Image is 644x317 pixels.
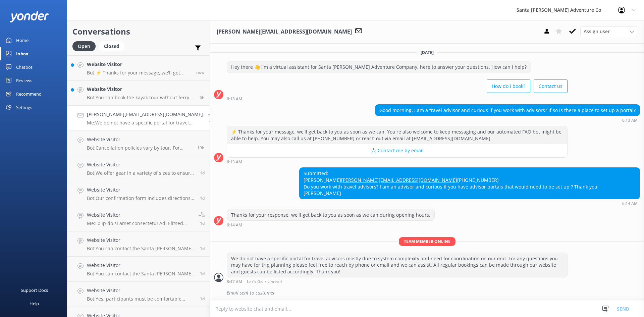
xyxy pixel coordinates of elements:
[67,181,210,206] a: Website VisitorBot:Our confirmation form includes directions, but you can also visit our Google M...
[87,170,195,176] p: Bot: We offer gear in a variety of sizes to ensure that our guests are comfortable and safe on ou...
[200,220,205,226] span: 12:13pm 12-Aug-2025 (UTC -07:00) America/Tijuana
[21,283,48,297] div: Support Docs
[67,131,210,156] a: Website VisitorBot:Cancellation policies vary by tour. For Channel Islands tours, full refunds ar...
[87,61,191,68] h4: Website Visitor
[87,246,195,252] p: Bot: You can contact the Santa [PERSON_NAME] Adventure Co. team at [PHONE_NUMBER], or by emailing...
[227,144,567,157] button: 📩 Contact me by email
[72,42,99,50] a: Open
[87,111,203,118] h4: [PERSON_NAME][EMAIL_ADDRESS][DOMAIN_NAME]
[10,11,49,22] img: yonder-white-logo.png
[16,87,42,101] div: Recommend
[200,296,205,302] span: 08:45am 12-Aug-2025 (UTC -07:00) America/Tijuana
[534,80,568,93] button: Contact us
[87,161,195,168] h4: Website Visitor
[265,280,282,284] span: • Unread
[622,118,638,122] strong: 6:13 AM
[227,160,242,164] strong: 6:13 AM
[87,145,192,151] p: Bot: Cancellation policies vary by tour. For Channel Islands tours, full refunds are available if...
[67,282,210,307] a: Website VisitorBot:Yes, participants must be comfortable swimming in the ocean for kayaking tours...
[200,195,205,201] span: 02:12pm 12-Aug-2025 (UTC -07:00) America/Tijuana
[87,211,194,219] h4: Website Visitor
[16,101,32,114] div: Settings
[227,159,568,164] div: 06:13am 13-Aug-2025 (UTC -07:00) America/Tijuana
[197,145,205,151] span: 08:59pm 12-Aug-2025 (UTC -07:00) America/Tijuana
[214,287,640,299] div: 2025-08-13T15:50:21.279
[227,209,434,221] div: Thanks for your response, we'll get back to you as soon as we can during opening hours.
[375,118,640,122] div: 06:13am 13-Aug-2025 (UTC -07:00) America/Tijuana
[227,279,568,284] div: 08:47am 13-Aug-2025 (UTC -07:00) America/Tijuana
[200,271,205,276] span: 09:57am 12-Aug-2025 (UTC -07:00) America/Tijuana
[227,222,435,227] div: 06:14am 13-Aug-2025 (UTC -07:00) America/Tijuana
[227,253,567,277] div: We do not have a specific portal for travel advisors mostly due to system complexity and need for...
[341,177,457,183] a: [PERSON_NAME][EMAIL_ADDRESS][DOMAIN_NAME]
[227,280,242,284] strong: 8:47 AM
[417,50,438,55] span: [DATE]
[200,170,205,176] span: 02:35pm 12-Aug-2025 (UTC -07:00) America/Tijuana
[16,47,29,60] div: Inbox
[487,80,530,93] button: How do I book?
[217,28,352,36] h3: [PERSON_NAME][EMAIL_ADDRESS][DOMAIN_NAME]
[227,96,568,101] div: 06:13am 13-Aug-2025 (UTC -07:00) America/Tijuana
[584,28,610,35] span: Assign user
[72,25,205,38] h2: Conversations
[87,262,195,269] h4: Website Visitor
[87,220,194,226] p: Me: Lo ip do si amet consectetu! Adi Elitsed Doeiu Tempo Inci utla et $765 dol magnaa. En admi ve...
[300,168,640,199] div: Submitted: [PERSON_NAME] [PHONE_NUMBER] Do you work with travel advisors? I am an advisor and cur...
[299,201,640,206] div: 06:14am 13-Aug-2025 (UTC -07:00) America/Tijuana
[247,280,263,284] span: Let's Go
[87,86,195,93] h4: Website Visitor
[99,41,124,51] div: Closed
[16,60,33,74] div: Chatbot
[580,26,637,37] div: Assign User
[622,202,638,206] strong: 6:14 AM
[227,287,640,299] div: Email sent to customer
[227,61,531,73] div: Hey there 👋 I'm a virtual assistant for Santa [PERSON_NAME] Adventure Company, here to answer you...
[87,236,195,244] h4: Website Visitor
[209,120,214,125] span: 08:47am 13-Aug-2025 (UTC -07:00) America/Tijuana
[30,297,39,310] div: Help
[67,106,210,131] a: [PERSON_NAME][EMAIL_ADDRESS][DOMAIN_NAME]Me:We do not have a specific portal for travel advisors ...
[399,237,455,246] span: Team member online
[67,81,210,106] a: Website VisitorBot:You can book the kayak tour without ferry tickets if you are camping. Campers ...
[87,186,195,194] h4: Website Visitor
[87,120,203,126] p: Me: We do not have a specific portal for travel advisors mostly due to system complexity and need...
[200,246,205,251] span: 10:50am 12-Aug-2025 (UTC -07:00) America/Tijuana
[99,42,128,50] a: Closed
[227,97,242,101] strong: 6:13 AM
[196,69,205,75] span: 04:35pm 13-Aug-2025 (UTC -07:00) America/Tijuana
[87,271,195,277] p: Bot: You can contact the Santa [PERSON_NAME] Adventure Co. team at [PHONE_NUMBER], or by emailing...
[87,95,195,101] p: Bot: You can book the kayak tour without ferry tickets if you are camping. Campers meet at the [G...
[87,195,195,201] p: Bot: Our confirmation form includes directions, but you can also visit our Google Map for informa...
[72,41,96,51] div: Open
[67,206,210,231] a: Website VisitorMe:Lo ip do si amet consectetu! Adi Elitsed Doeiu Tempo Inci utla et $765 dol magn...
[67,55,210,81] a: Website VisitorBot:⚡ Thanks for your message, we'll get back to you as soon as we can. You're als...
[87,136,192,143] h4: Website Visitor
[16,34,29,47] div: Home
[87,287,195,294] h4: Website Visitor
[227,126,567,144] div: ⚡ Thanks for your message, we'll get back to you as soon as we can. You're also welcome to keep m...
[375,105,640,116] div: Good morning, I am a travel advisor and curious if you work with advisors? If so is there a place...
[67,156,210,181] a: Website VisitorBot:We offer gear in a variety of sizes to ensure that our guests are comfortable ...
[87,70,191,76] p: Bot: ⚡ Thanks for your message, we'll get back to you as soon as we can. You're also welcome to k...
[67,257,210,282] a: Website VisitorBot:You can contact the Santa [PERSON_NAME] Adventure Co. team at [PHONE_NUMBER], ...
[16,74,32,87] div: Reviews
[200,95,205,100] span: 10:32am 13-Aug-2025 (UTC -07:00) America/Tijuana
[67,231,210,257] a: Website VisitorBot:You can contact the Santa [PERSON_NAME] Adventure Co. team at [PHONE_NUMBER], ...
[87,296,195,302] p: Bot: Yes, participants must be comfortable swimming in the ocean for kayaking tours. They should ...
[227,223,242,227] strong: 6:14 AM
